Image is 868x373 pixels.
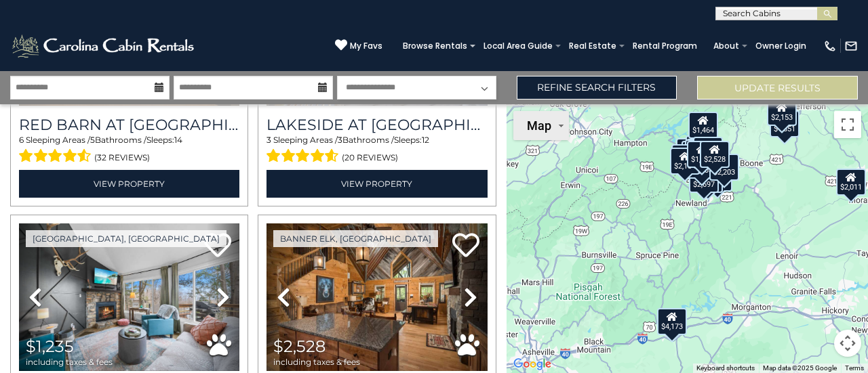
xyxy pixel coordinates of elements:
span: $2,528 [273,336,325,356]
div: $2,011 [836,168,866,195]
img: mail-regular-white.png [844,39,858,53]
button: Map camera controls [834,330,861,357]
img: White-1-2.png [10,32,198,60]
div: $4,173 [657,307,687,334]
div: Sleeping Areas / Bathrooms / Sleeps: [19,134,239,167]
button: Toggle fullscreen view [834,111,861,138]
a: Real Estate [562,37,623,56]
div: $2,528 [701,141,730,168]
div: $1,851 [770,110,800,137]
img: thumbnail_168328092.jpeg [19,223,239,371]
button: Change map style [513,111,569,140]
span: 14 [174,135,182,145]
span: (32 reviews) [94,149,150,167]
div: $1,464 [689,112,719,139]
a: Banner Elk, [GEOGRAPHIC_DATA] [273,230,438,247]
a: Open this area in Google Maps (opens a new window) [510,355,555,373]
button: Update Results [697,76,858,100]
a: Local Area Guide [477,37,559,56]
a: Refine Search Filters [517,76,677,100]
a: View Property [19,170,239,198]
div: $2,697 [689,165,719,192]
div: $2,203 [710,154,740,181]
span: Map data ©2025 Google [763,364,837,372]
span: 3 [267,135,271,145]
a: Rental Program [626,37,704,56]
a: Lakeside at [GEOGRAPHIC_DATA] [267,116,487,134]
span: including taxes & fees [273,357,360,366]
a: Red Barn at [GEOGRAPHIC_DATA] [19,116,239,134]
span: (20 reviews) [342,149,398,167]
a: About [707,37,746,56]
div: $2,184 [670,147,700,174]
div: $1,235 [687,141,717,168]
div: $2,153 [768,99,797,126]
span: 12 [422,135,429,145]
div: $3,070 [693,137,723,164]
a: Owner Login [749,37,813,56]
span: My Favs [350,40,382,52]
a: Browse Rentals [396,37,474,56]
h3: Red Barn at Tiffanys Estate [19,116,239,134]
a: Terms (opens in new tab) [845,364,864,372]
div: $1,603 [687,151,717,178]
span: 6 [19,135,24,145]
div: Sleeping Areas / Bathrooms / Sleeps: [267,134,487,167]
img: Google [510,355,555,373]
a: [GEOGRAPHIC_DATA], [GEOGRAPHIC_DATA] [26,230,226,247]
span: Map [527,118,551,133]
span: 3 [338,135,342,145]
img: phone-regular-white.png [823,39,837,53]
img: thumbnail_168968507.jpeg [267,223,487,371]
a: Add to favorites [452,232,479,261]
span: 5 [90,135,95,145]
a: My Favs [335,39,382,53]
span: $1,235 [26,336,74,356]
h3: Lakeside at Hawksnest [267,116,487,134]
span: including taxes & fees [26,357,113,366]
a: View Property [267,170,487,198]
button: Keyboard shortcuts [696,364,755,373]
